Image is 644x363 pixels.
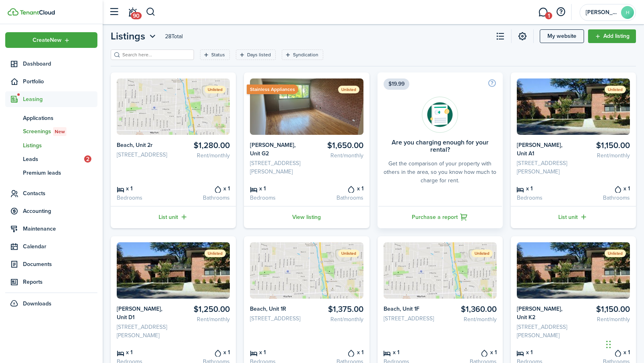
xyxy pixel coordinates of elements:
[310,141,363,150] card-listing-title: $1,650.00
[5,32,97,48] button: Open menu
[250,78,363,135] img: Listing avatar
[384,348,437,357] card-listing-title: x 1
[176,184,230,193] card-listing-title: x 1
[106,4,122,20] button: Open sidebar
[511,206,636,228] a: List unit
[506,276,644,363] iframe: Chat Widget
[23,60,97,68] span: Dashboard
[250,159,303,176] card-listing-description: [STREET_ADDRESS][PERSON_NAME]
[176,305,230,314] card-listing-title: $1,250.00
[23,169,97,177] span: Premium leads
[545,12,552,19] span: 1
[176,315,230,324] card-listing-description: Rent/monthly
[247,51,271,58] filter-tag-label: Days listed
[117,78,230,135] img: Listing avatar
[384,305,437,313] card-listing-title: Beach, Unit 1F
[247,85,298,94] ribbon: Stainless Appliances
[176,141,230,150] card-listing-title: $1,280.00
[176,151,230,160] card-listing-description: Rent/monthly
[146,5,156,19] button: Search
[23,189,97,198] span: Contacts
[117,323,170,340] card-listing-description: [STREET_ADDRESS][PERSON_NAME]
[250,242,363,299] img: Listing avatar
[5,56,97,72] a: Dashboard
[23,155,84,163] span: Leads
[117,194,170,202] card-listing-description: Bedrooms
[576,194,630,202] card-listing-description: Bathrooms
[20,10,55,15] img: TenantCloud
[338,86,359,93] status: Unlisted
[5,111,97,125] a: Applications
[517,242,630,299] img: Listing avatar
[310,184,363,193] card-listing-title: x 1
[204,250,226,257] status: Unlisted
[111,206,236,228] a: List unit
[378,206,503,228] a: Purchase a report
[588,29,636,43] a: Add listing
[23,141,97,150] span: Listings
[5,166,97,179] a: Premium leads
[204,86,226,93] status: Unlisted
[422,97,458,133] img: Rentability report avatar
[250,141,303,158] card-listing-title: [PERSON_NAME], Unit G2
[576,141,630,150] card-listing-title: $1,150.00
[23,260,97,268] span: Documents
[384,242,497,299] img: Listing avatar
[165,32,183,41] header-page-total: 28 Total
[471,250,493,257] status: Unlisted
[23,299,52,308] span: Downloads
[517,141,570,158] card-listing-title: [PERSON_NAME], Unit A1
[23,127,97,136] span: Screenings
[23,225,97,233] span: Maintenance
[443,348,497,357] card-listing-title: x 1
[117,242,230,299] img: Listing avatar
[554,5,568,19] button: Open resource center
[310,151,363,160] card-listing-description: Rent/monthly
[576,184,630,193] card-listing-title: x 1
[605,86,626,93] status: Unlisted
[338,250,359,257] status: Unlisted
[111,29,158,43] button: Open menu
[117,141,170,149] card-listing-title: Beach, Unit 2r
[111,29,158,43] button: Listings
[310,315,363,324] card-listing-description: Rent/monthly
[117,348,170,357] card-listing-title: x 1
[117,305,170,322] card-listing-title: [PERSON_NAME], Unit D1
[250,305,303,313] card-listing-title: Beach, Unit 1R
[111,29,145,43] span: Listings
[236,49,276,60] filter-tag: Open filter
[176,194,230,202] card-listing-description: Bathrooms
[517,159,570,176] card-listing-description: [STREET_ADDRESS][PERSON_NAME]
[33,37,62,43] span: Create New
[443,315,497,324] card-listing-description: Rent/monthly
[23,114,97,122] span: Applications
[384,314,437,323] card-listing-description: [STREET_ADDRESS]
[176,348,230,357] card-listing-title: x 1
[606,332,611,357] div: Drag
[125,2,140,23] a: Notifications
[540,29,584,43] a: My website
[5,274,97,290] a: Reports
[250,348,303,357] card-listing-title: x 1
[23,278,97,286] span: Reports
[131,12,142,19] span: 90
[117,151,170,159] card-listing-description: [STREET_ADDRESS]
[211,51,225,58] filter-tag-label: Status
[55,128,65,135] span: New
[443,305,497,314] card-listing-title: $1,360.00
[23,95,97,103] span: Leasing
[84,155,91,163] span: 2
[310,348,363,357] card-listing-title: x 1
[250,314,303,323] card-listing-description: [STREET_ADDRESS]
[535,2,551,23] a: Messaging
[117,184,170,193] card-listing-title: x 1
[310,194,363,202] card-listing-description: Bathrooms
[310,305,363,314] card-listing-title: $1,375.00
[517,78,630,135] img: Listing avatar
[384,78,409,90] span: $19.99
[250,184,303,193] card-listing-title: x 1
[200,49,230,60] filter-tag: Open filter
[517,194,570,202] card-listing-description: Bedrooms
[23,242,97,251] span: Calendar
